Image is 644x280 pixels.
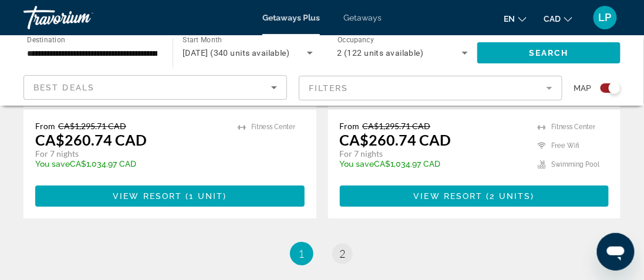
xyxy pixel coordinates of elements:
[299,247,305,260] span: 1
[597,233,635,271] iframe: Button to launch messaging window
[574,80,592,96] span: Map
[552,161,600,168] span: Swimming Pool
[552,123,596,131] span: Fitness Center
[340,185,609,207] button: View Resort(2 units)
[35,121,55,131] span: From
[23,242,621,265] nav: Pagination
[183,48,289,58] span: [DATE] (340 units available)
[35,149,226,159] p: For 7 nights
[477,42,621,63] button: Search
[113,191,182,201] span: View Resort
[338,36,375,45] span: Occupancy
[599,12,612,23] span: LP
[552,142,580,150] span: Free Wifi
[483,191,535,201] span: ( )
[340,131,451,149] p: CA$260.74 CAD
[338,48,424,58] span: 2 (122 units available)
[33,83,95,92] span: Best Deals
[35,159,70,168] span: You save
[343,13,382,22] a: Getaways
[340,159,527,168] p: CA$1,034.97 CAD
[363,121,431,131] span: CA$1,295.71 CAD
[23,2,141,33] a: Travorium
[490,191,531,201] span: 2 units
[340,159,375,168] span: You save
[262,13,320,22] a: Getaways Plus
[35,185,305,207] button: View Resort(1 unit)
[183,36,222,45] span: Start Month
[544,10,572,27] button: Change currency
[529,48,569,58] span: Search
[299,75,562,101] button: Filter
[27,36,65,44] span: Destination
[35,131,147,149] p: CA$260.74 CAD
[340,247,346,260] span: 2
[252,123,296,131] span: Fitness Center
[190,191,224,201] span: 1 unit
[504,14,515,23] span: en
[590,5,621,30] button: User Menu
[340,121,360,131] span: From
[58,121,126,131] span: CA$1,295.71 CAD
[182,191,227,201] span: ( )
[504,10,527,27] button: Change language
[414,191,483,201] span: View Resort
[35,159,226,168] p: CA$1,034.97 CAD
[544,14,561,23] span: CAD
[340,149,527,159] p: For 7 nights
[33,80,277,95] mat-select: Sort by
